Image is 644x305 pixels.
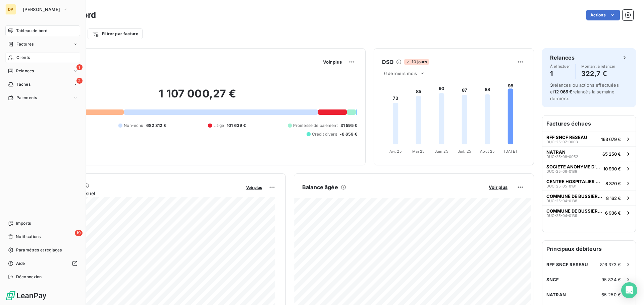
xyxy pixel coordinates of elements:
span: 8 370 € [605,181,621,186]
h4: 322,7 € [581,68,615,79]
h6: DSO [382,58,393,66]
button: Filtrer par facture [88,28,143,39]
span: COMMUNE DE BUSSIERE GALANT [546,208,602,214]
span: relances ou actions effectuées et relancés la semaine dernière. [550,82,619,101]
span: [PERSON_NAME] [23,7,60,12]
a: Aide [5,258,80,269]
h6: Factures échues [542,116,636,132]
button: RFF SNCF RESEAUDUC-25-07-0003163 679 € [542,132,636,146]
span: Factures [16,41,34,47]
span: Paramètres et réglages [16,247,62,253]
tspan: Juin 25 [435,149,448,154]
span: Voir plus [246,185,262,190]
span: 1 [76,64,83,70]
tspan: Mai 25 [412,149,425,154]
span: 816 373 € [600,262,621,267]
span: 31 595 € [340,123,357,129]
button: CENTRE HOSPITALIER DE [GEOGRAPHIC_DATA]DUC-25-05-01818 370 € [542,176,636,190]
span: Litige [213,123,224,129]
span: Imports [16,220,31,226]
span: RFF SNCF RESEAU [546,262,588,267]
span: 6 derniers mois [384,71,417,76]
span: DUC-25-04-0139 [546,214,577,218]
span: NATRAN [546,149,566,155]
div: DP [5,4,16,15]
button: Voir plus [244,184,264,190]
span: Non-échu [124,123,143,129]
span: DUC-25-04-0138 [546,199,577,203]
span: 2 [76,78,83,84]
span: 8 162 € [606,196,621,201]
span: Crédit divers [312,131,337,137]
span: Clients [16,55,30,61]
span: COMMUNE DE BUSSIERE GALANT [546,194,603,199]
span: DUC-25-05-0181 [546,184,576,188]
span: SNCF [546,277,559,282]
h6: Relances [550,54,575,62]
span: Tableau de bord [16,28,47,34]
span: Aide [16,260,25,266]
button: Voir plus [487,184,509,190]
span: 65 250 € [602,151,621,157]
span: Voir plus [489,184,507,190]
span: 95 834 € [601,277,621,282]
span: Paiements [16,95,37,101]
span: Tâches [16,81,31,87]
span: DUC-25-06-0189 [546,169,577,173]
button: Actions [586,10,620,20]
span: NATRAN [546,292,566,297]
span: SOCIETE ANONYME D'HABITATIONS A LOY [546,164,601,169]
h2: 1 107 000,27 € [38,87,357,107]
span: CENTRE HOSPITALIER DE [GEOGRAPHIC_DATA] [546,179,603,184]
span: Déconnexion [16,274,42,280]
h4: 1 [550,68,570,79]
button: COMMUNE DE BUSSIERE GALANTDUC-25-04-01388 162 € [542,190,636,205]
button: SOCIETE ANONYME D'HABITATIONS A LOYDUC-25-06-018910 930 € [542,161,636,176]
span: 6 936 € [605,210,621,216]
h6: Principaux débiteurs [542,241,636,257]
span: DUC-25-07-0003 [546,140,578,144]
button: NATRANDUC-25-08-005265 250 € [542,146,636,161]
span: Chiffre d'affaires mensuel [38,190,241,197]
tspan: Juil. 25 [458,149,471,154]
img: Logo LeanPay [5,290,47,301]
span: -6 659 € [340,131,357,137]
span: À effectuer [550,64,570,68]
span: 10 930 € [603,166,621,171]
span: 163 679 € [601,137,621,142]
span: 3 [550,82,553,88]
span: 10 jours [404,59,429,65]
tspan: Avr. 25 [389,149,402,154]
span: Promesse de paiement [293,123,338,129]
span: 101 639 € [227,123,246,129]
span: 19 [75,230,83,236]
button: Voir plus [321,59,344,65]
span: Notifications [16,234,41,240]
span: Montant à relancer [581,64,615,68]
h6: Balance âgée [302,183,338,191]
span: Voir plus [323,59,342,65]
tspan: [DATE] [504,149,517,154]
span: 12 965 € [554,89,572,94]
span: 682 312 € [146,123,166,129]
span: RFF SNCF RESEAU [546,135,587,140]
span: Relances [16,68,34,74]
span: 65 250 € [601,292,621,297]
span: DUC-25-08-0052 [546,155,578,159]
button: COMMUNE DE BUSSIERE GALANTDUC-25-04-01396 936 € [542,205,636,220]
div: Open Intercom Messenger [621,282,637,298]
tspan: Août 25 [480,149,495,154]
